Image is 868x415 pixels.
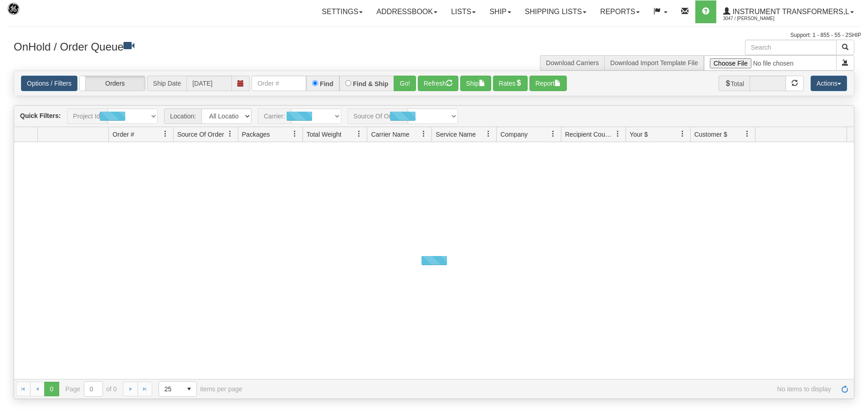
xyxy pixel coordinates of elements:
[66,381,117,397] span: Page of 0
[80,76,145,91] label: Orders
[287,126,303,142] a: Packages filter column settings
[460,76,491,91] button: Ship
[159,381,242,397] span: items per page
[723,14,791,23] span: 3047 / [PERSON_NAME]
[164,384,176,394] span: 25
[837,382,852,396] a: Refresh
[529,76,567,91] button: Report
[546,59,599,67] a: Download Carriers
[307,130,342,139] span: Total Weight
[159,381,197,397] span: Page sizes drop down
[704,55,837,71] input: Import
[481,126,496,142] a: Service Name filter column settings
[255,385,831,393] span: No items to display
[252,76,306,91] input: Order #
[242,130,270,139] span: Packages
[436,130,476,139] span: Service Name
[493,76,528,91] button: Rates
[20,111,61,120] label: Quick Filters:
[7,31,861,39] div: Support: 1 - 855 - 55 - 2SHIP
[222,126,238,142] a: Source Of Order filter column settings
[370,0,444,23] a: Addressbook
[610,59,698,67] a: Download Import Template File
[518,0,593,23] a: Shipping lists
[730,8,849,15] span: Instrument Transformers,L
[182,382,196,396] span: select
[847,161,867,254] iframe: chat widget
[147,76,186,91] span: Ship Date
[675,126,690,142] a: Your $ filter column settings
[565,130,614,139] span: Recipient Country
[14,40,427,53] h3: OnHold / Order Queue
[444,0,483,23] a: Lists
[177,130,224,139] span: Source Of Order
[164,108,201,124] span: Location:
[416,126,431,142] a: Carrier Name filter column settings
[353,81,389,87] label: Find & Ship
[315,0,370,23] a: Settings
[716,0,861,23] a: Instrument Transformers,L 3047 / [PERSON_NAME]
[320,81,334,87] label: Find
[418,76,458,91] button: Refresh
[158,126,173,142] a: Order # filter column settings
[593,0,647,23] a: Reports
[21,76,77,91] a: Options / Filters
[694,130,727,139] span: Customer $
[836,40,854,55] button: Search
[14,106,854,127] div: grid toolbar
[7,2,53,26] img: logo3047.jpg
[610,126,626,142] a: Recipient Country filter column settings
[545,126,561,142] a: Company filter column settings
[740,126,755,142] a: Customer $ filter column settings
[745,40,837,55] input: Search
[113,130,134,139] span: Order #
[394,76,416,91] button: Go!
[811,76,847,91] button: Actions
[371,130,409,139] span: Carrier Name
[719,76,750,91] span: Total
[351,126,367,142] a: Total Weight filter column settings
[630,130,648,139] span: Your $
[483,0,518,23] a: Ship
[500,130,528,139] span: Company
[44,382,59,396] span: Page 0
